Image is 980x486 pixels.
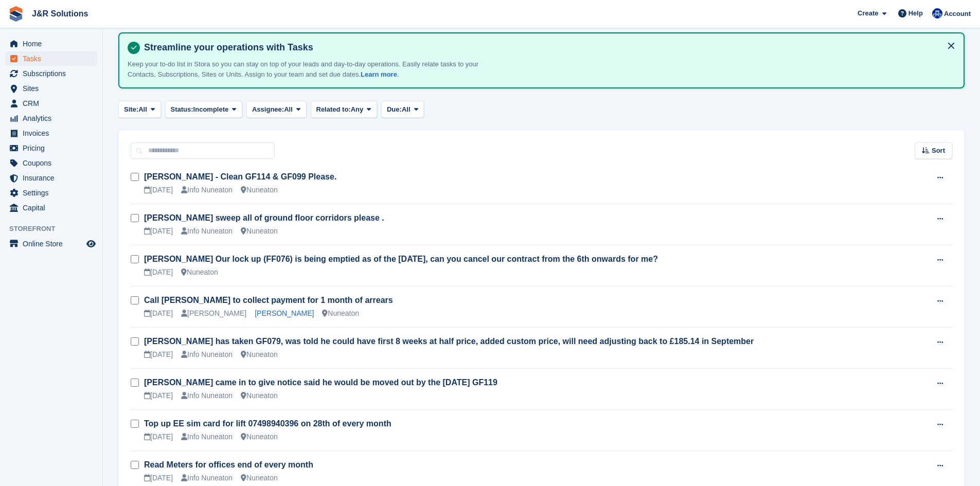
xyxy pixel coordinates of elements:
[181,185,233,195] div: Info Nuneaton
[181,308,246,319] div: [PERSON_NAME]
[858,8,878,19] span: Create
[241,390,278,401] div: Nuneaton
[241,226,278,237] div: Nuneaton
[193,104,229,115] span: Incomplete
[5,156,97,170] a: menu
[144,185,173,195] div: [DATE]
[402,104,411,115] span: All
[23,141,84,155] span: Pricing
[255,309,314,317] a: [PERSON_NAME]
[944,9,971,19] span: Account
[5,141,97,155] a: menu
[23,171,84,185] span: Insurance
[181,267,218,278] div: Nuneaton
[128,59,488,79] p: Keep your to-do list in Stora so you can stay on top of your leads and day-to-day operations. Eas...
[351,104,364,115] span: Any
[181,431,233,442] div: Info Nuneaton
[5,37,97,51] a: menu
[23,81,84,96] span: Sites
[181,390,233,401] div: Info Nuneaton
[23,96,84,111] span: CRM
[23,51,84,66] span: Tasks
[144,349,173,360] div: [DATE]
[908,8,923,19] span: Help
[165,101,242,118] button: Status: Incomplete
[316,104,351,115] span: Related to:
[5,186,97,200] a: menu
[124,104,138,115] span: Site:
[387,104,402,115] span: Due:
[144,337,754,346] a: [PERSON_NAME] has taken GF079, was told he could have first 8 weeks at half price, added custom p...
[144,226,173,237] div: [DATE]
[144,255,658,263] a: [PERSON_NAME] Our lock up (FF076) is being emptied as of the [DATE], can you cancel our contract ...
[23,156,84,170] span: Coupons
[181,473,233,483] div: Info Nuneaton
[5,237,97,251] a: menu
[28,5,92,22] a: J&R Solutions
[144,431,173,442] div: [DATE]
[118,101,161,118] button: Site: All
[144,378,497,387] a: [PERSON_NAME] came in to give notice said he would be moved out by the [DATE] GF119
[144,267,173,278] div: [DATE]
[932,8,942,19] img: Macie Adcock
[5,96,97,111] a: menu
[252,104,284,115] span: Assignee:
[85,238,97,250] a: Preview store
[23,126,84,140] span: Invoices
[23,201,84,215] span: Capital
[144,460,313,469] a: Read Meters for offices end of every month
[361,70,397,78] a: Learn more
[144,419,391,428] a: Top up EE sim card for lift 07498940396 on 28th of every month
[5,51,97,66] a: menu
[144,308,173,319] div: [DATE]
[241,349,278,360] div: Nuneaton
[284,104,293,115] span: All
[5,201,97,215] a: menu
[322,308,359,319] div: Nuneaton
[932,146,945,156] span: Sort
[241,431,278,442] div: Nuneaton
[5,81,97,96] a: menu
[381,101,424,118] button: Due: All
[9,224,102,234] span: Storefront
[5,66,97,81] a: menu
[241,473,278,483] div: Nuneaton
[144,172,336,181] a: [PERSON_NAME] - Clean GF114 & GF099 Please.
[181,226,233,237] div: Info Nuneaton
[241,185,278,195] div: Nuneaton
[311,101,377,118] button: Related to: Any
[144,473,173,483] div: [DATE]
[23,37,84,51] span: Home
[181,349,233,360] div: Info Nuneaton
[140,42,955,53] h4: Streamline your operations with Tasks
[171,104,193,115] span: Status:
[138,104,147,115] span: All
[23,111,84,125] span: Analytics
[144,296,393,304] a: Call [PERSON_NAME] to collect payment for 1 month of arrears
[23,237,84,251] span: Online Store
[8,6,24,22] img: stora-icon-8386f47178a22dfd0bd8f6a31ec36ba5ce8667c1dd55bd0f319d3a0aa187defe.svg
[144,390,173,401] div: [DATE]
[23,66,84,81] span: Subscriptions
[246,101,307,118] button: Assignee: All
[5,126,97,140] a: menu
[144,213,384,222] a: [PERSON_NAME] sweep all of ground floor corridors please .
[23,186,84,200] span: Settings
[5,171,97,185] a: menu
[5,111,97,125] a: menu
